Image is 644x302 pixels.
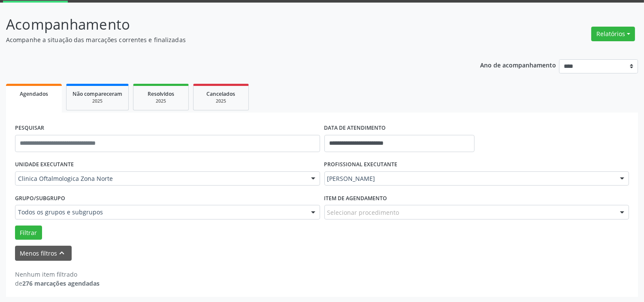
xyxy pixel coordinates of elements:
[15,122,44,135] label: PESQUISAR
[18,174,302,183] span: Clinica Oftalmologica Zona Norte
[15,226,42,240] button: Filtrar
[20,90,48,98] span: Agendados
[15,192,65,205] label: Grupo/Subgrupo
[324,158,398,171] label: PROFISSIONAL EXECUTANTE
[327,174,612,183] span: [PERSON_NAME]
[73,90,122,98] span: Não compareceram
[324,192,387,205] label: Item de agendamento
[73,98,122,104] div: 2025
[22,279,100,287] strong: 276 marcações agendadas
[139,98,182,104] div: 2025
[324,122,386,135] label: DATA DE ATENDIMENTO
[6,35,448,44] p: Acompanhe a situação das marcações correntes e finalizadas
[18,208,302,217] span: Todos os grupos e subgrupos
[15,270,100,279] div: Nenhum item filtrado
[591,27,635,41] button: Relatórios
[15,158,74,171] label: UNIDADE EXECUTANTE
[6,14,448,35] p: Acompanhamento
[15,279,100,288] div: de
[15,246,72,261] button: Menos filtroskeyboard_arrow_up
[200,98,242,104] div: 2025
[327,208,399,217] span: Selecionar procedimento
[480,59,556,70] p: Ano de acompanhamento
[148,90,174,98] span: Resolvidos
[207,90,236,98] span: Cancelados
[57,248,67,258] i: keyboard_arrow_up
